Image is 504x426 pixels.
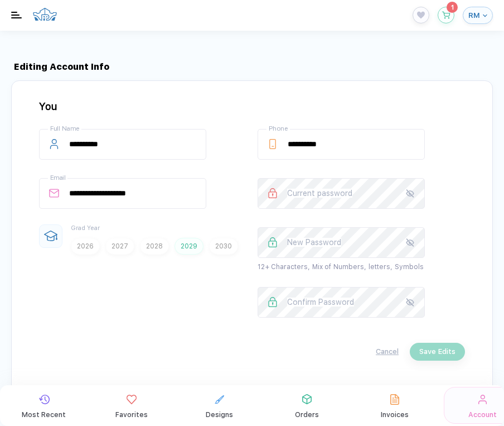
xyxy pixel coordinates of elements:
img: crown [32,3,57,25]
img: menu [11,12,22,18]
span: Numbers, [333,263,366,271]
button: link to icon [356,387,433,424]
button: link to icon [93,387,170,424]
div: Grad Year [71,224,238,232]
button: RM [463,7,493,24]
button: link to icon [269,387,346,424]
span: 12+ Characters, [258,263,310,271]
div: Mix of [258,263,424,271]
span: 1 [451,4,454,11]
button: link to icon [6,387,83,424]
span: Symbols [395,263,424,271]
div: Editing Account Info [11,61,493,72]
button: 2030 [209,238,238,255]
button: 2027 [105,238,134,255]
button: 2028 [140,238,169,255]
span: RM [468,11,480,20]
sup: 1 [447,2,458,13]
button: Cancel [376,347,399,356]
div: You [39,100,465,112]
button: 2029 [175,238,203,255]
button: link to icon [181,387,258,424]
button: 2026 [71,238,100,255]
span: letters, [369,263,392,271]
